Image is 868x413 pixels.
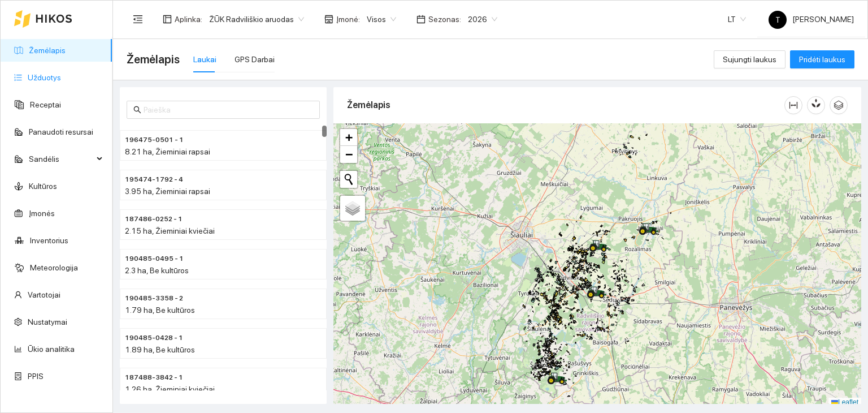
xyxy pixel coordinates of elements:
a: Pridėti laukus [790,55,854,64]
a: Vartotojai [28,290,60,299]
span: 8.21 ha, Žieminiai rapsai [125,147,210,156]
span: search [133,106,141,114]
span: Visos [367,11,396,28]
a: PPIS [28,372,44,381]
span: 1.79 ha, Be kultūros [125,306,195,315]
span: Žemėlapis [127,50,180,68]
span: Įmonė : [336,13,360,25]
div: GPS Darbai [235,53,275,66]
button: Sujungti laukus [714,50,785,68]
span: ŽŪK Radviliškio aruodas [209,11,304,28]
span: layout [163,15,172,24]
button: menu-fold [127,8,149,31]
span: 187488-3842 - 1 [125,372,183,383]
span: Aplinka : [175,13,202,25]
span: column-width [785,101,802,110]
span: 190485-0495 - 1 [125,253,184,264]
span: 1.89 ha, Be kultūros [125,345,195,354]
button: Initiate a new search [340,171,357,188]
a: Įmonės [29,209,55,218]
span: 3.95 ha, Žieminiai rapsai [125,187,210,196]
a: Receptai [30,100,61,109]
span: 195474-1792 - 4 [125,174,183,185]
button: column-width [784,96,802,114]
span: 196475-0501 - 1 [125,135,184,145]
span: 190485-0428 - 1 [125,333,183,343]
a: Panaudoti resursai [29,127,93,136]
a: Žemėlapis [29,46,66,55]
div: Žemėlapis [347,89,784,121]
a: Inventorius [30,236,68,245]
span: 190485-3358 - 2 [125,293,183,304]
a: Ūkio analitika [28,345,75,354]
a: Zoom in [340,129,357,146]
span: 2.15 ha, Žieminiai kviečiai [125,226,215,235]
span: Pridėti laukus [799,53,845,66]
a: Nustatymai [28,317,67,326]
span: calendar [416,15,426,24]
span: Sezonas : [428,13,461,25]
a: Užduotys [28,73,61,82]
span: 2.3 ha, Be kultūros [125,266,189,275]
a: Zoom out [340,146,357,163]
span: − [345,147,353,161]
a: Leaflet [831,398,858,406]
span: + [345,130,353,144]
span: 1.26 ha, Žieminiai kviečiai [125,385,215,394]
button: Pridėti laukus [790,50,854,68]
span: menu-fold [133,14,143,24]
span: Sandėlis [29,148,93,170]
span: [PERSON_NAME] [769,15,854,24]
span: 2026 [468,11,497,28]
input: Paieška [144,104,313,116]
a: Meteorologija [30,263,78,272]
span: T [775,11,780,29]
div: Laukai [193,53,216,66]
a: Layers [340,196,365,221]
span: shop [324,15,333,24]
span: 187486-0252 - 1 [125,214,183,225]
span: LT [728,11,746,28]
a: Sujungti laukus [714,55,785,64]
a: Kultūros [29,182,57,191]
span: Sujungti laukus [723,53,776,66]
